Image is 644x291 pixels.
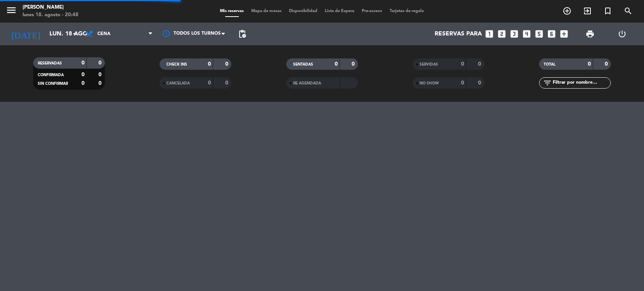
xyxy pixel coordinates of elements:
input: Filtrar por nombre... [552,79,610,87]
strong: 0 [605,61,609,67]
div: lunes 18. agosto - 20:48 [23,11,78,19]
span: Mis reservas [216,9,247,13]
span: RESERVADAS [38,61,62,65]
strong: 0 [461,80,464,86]
strong: 0 [478,80,483,86]
i: [DATE] [6,26,46,42]
i: add_circle_outline [563,6,572,15]
strong: 0 [225,80,230,86]
span: RE AGENDADA [293,81,321,85]
button: menu [6,5,17,18]
strong: 0 [335,61,338,67]
i: looks_one [484,29,494,39]
strong: 0 [588,61,591,67]
i: exit_to_app [583,6,592,15]
strong: 0 [208,61,211,67]
span: Tarjetas de regalo [386,9,428,13]
div: LOG OUT [606,23,638,45]
span: NO SHOW [420,81,439,85]
i: looks_5 [534,29,544,39]
strong: 0 [81,60,85,66]
span: Disponibilidad [285,9,321,13]
i: looks_4 [522,29,532,39]
strong: 0 [461,61,464,67]
i: looks_two [497,29,507,39]
span: pending_actions [238,29,247,38]
i: menu [6,5,17,16]
strong: 0 [81,72,85,77]
span: Pre-acceso [358,9,386,13]
i: search [624,6,633,15]
span: Lista de Espera [321,9,358,13]
i: filter_list [543,78,552,87]
strong: 0 [478,61,483,67]
div: [PERSON_NAME] [23,4,78,11]
span: CONFIRMADA [38,73,64,77]
i: looks_3 [509,29,519,39]
span: TOTAL [544,63,555,66]
span: CHECK INS [166,63,187,66]
span: Mapa de mesas [247,9,285,13]
strong: 0 [81,81,85,86]
strong: 0 [98,60,103,66]
strong: 0 [98,72,103,77]
span: SENTADAS [293,63,313,66]
span: CANCELADA [166,81,190,85]
i: power_settings_new [618,29,627,38]
strong: 0 [98,81,103,86]
i: turned_in_not [603,6,612,15]
i: arrow_drop_down [70,29,79,38]
i: add_box [559,29,569,39]
span: Cena [97,31,111,37]
span: print [586,29,595,38]
strong: 0 [225,61,230,67]
span: Reservas para [435,31,482,38]
span: SIN CONFIRMAR [38,82,68,86]
i: looks_6 [547,29,556,39]
strong: 0 [352,61,356,67]
strong: 0 [208,80,211,86]
span: SERVIDAS [420,63,438,66]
